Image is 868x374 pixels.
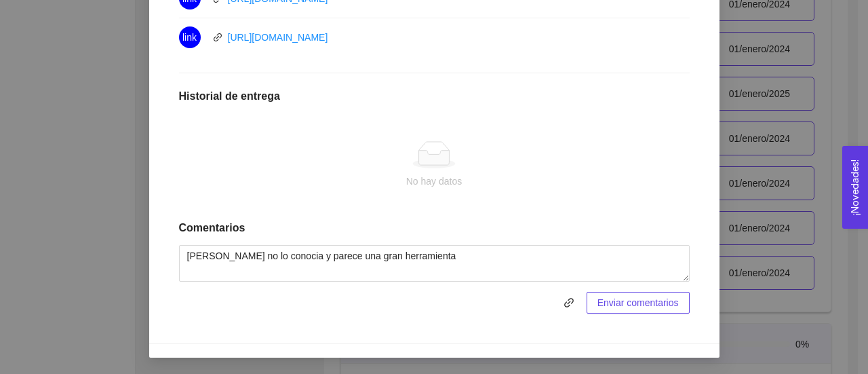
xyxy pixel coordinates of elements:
span: link [182,26,197,48]
textarea: [PERSON_NAME] no lo conocia y parece una gran herramienta [179,245,690,282]
div: No hay datos [190,174,679,189]
button: Enviar comentarios [587,292,690,314]
button: link [558,292,580,314]
span: link [559,297,579,308]
h1: Historial de entrega [179,90,690,103]
span: Enviar comentarios [597,295,679,310]
h1: Comentarios [179,221,690,235]
span: link [558,297,580,308]
span: link [213,33,222,42]
button: Open Feedback Widget [842,146,868,229]
a: [URL][DOMAIN_NAME] [228,32,328,43]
